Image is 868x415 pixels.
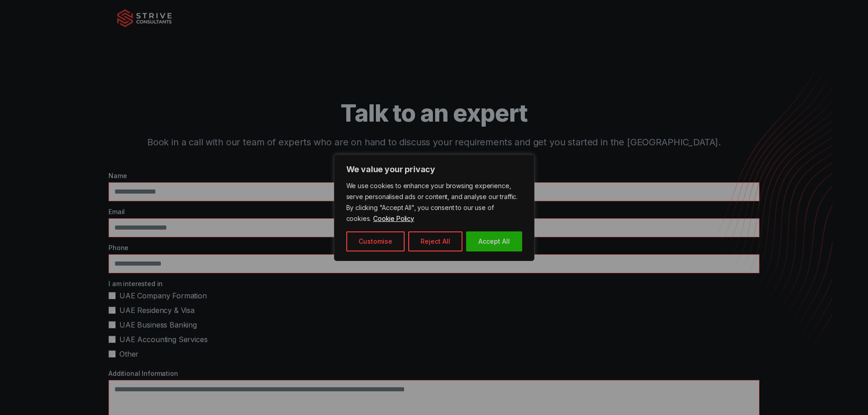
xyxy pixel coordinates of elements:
p: We use cookies to enhance your browsing experience, serve personalised ads or content, and analys... [346,180,522,224]
button: Accept All [466,231,522,251]
a: Cookie Policy [373,214,415,223]
p: We value your privacy [346,164,522,175]
button: Customise [346,231,405,251]
div: We value your privacy [334,154,534,261]
button: Reject All [408,231,462,251]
